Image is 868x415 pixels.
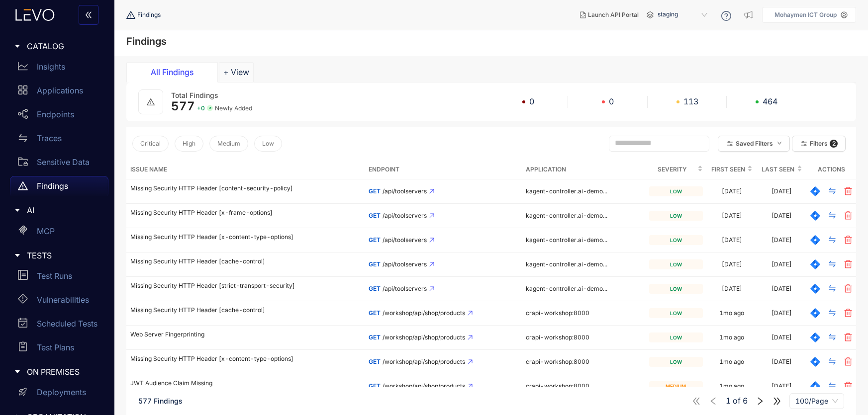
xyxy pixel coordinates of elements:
[37,319,97,328] p: Scheduled Tests
[383,383,465,390] span: /workshop/api/shop/products
[522,160,645,179] th: Application
[197,105,205,112] span: + 0
[830,140,838,148] span: 2
[756,397,765,406] span: right
[719,383,744,390] div: 1mo ago
[588,11,639,18] span: Launch API Portal
[10,104,108,128] a: Endpoints
[772,212,792,219] div: [DATE]
[254,136,282,152] button: Low
[369,309,381,317] span: GET
[772,188,792,195] div: [DATE]
[175,136,203,152] button: High
[820,208,844,224] button: swap
[649,186,703,196] div: low
[736,140,773,147] span: Saved Filters
[526,285,607,292] span: kagent-controller.ai-demo...
[743,397,748,406] span: 6
[140,140,161,147] span: Critical
[707,160,757,179] th: First Seen
[262,140,274,147] span: Low
[772,397,781,406] span: double-right
[37,86,83,95] p: Applications
[828,236,836,245] span: swap
[10,221,108,245] a: MCP
[126,160,365,179] th: Issue Name
[130,307,361,314] p: Missing Security HTTP Header [cache-control]
[772,285,792,292] div: [DATE]
[215,105,252,112] span: Newly Added
[6,361,108,382] div: ON PREMISES
[526,187,607,195] span: kagent-controller.ai-demo...
[649,381,703,391] div: medium
[526,309,589,317] span: crapi-workshop:8000
[529,97,534,106] span: 0
[722,237,742,244] div: [DATE]
[772,237,792,244] div: [DATE]
[209,136,248,152] button: Medium
[810,140,828,147] span: Filters
[37,271,72,280] p: Test Runs
[138,397,183,405] span: 577 Findings
[130,355,361,362] p: Missing Security HTTP Header [x-content-type-options]
[526,333,589,341] span: crapi-workshop:8000
[726,397,731,406] span: 1
[37,388,86,397] p: Deployments
[369,187,381,195] span: GET
[10,57,108,81] a: Insights
[719,334,744,341] div: 1mo ago
[85,11,93,20] span: double-left
[171,99,195,113] span: 577
[828,187,836,196] span: swap
[37,227,55,236] p: MCP
[369,212,381,219] span: GET
[369,333,381,341] span: GET
[383,285,427,292] span: /api/toolservers
[10,81,108,104] a: Applications
[130,282,361,289] p: Missing Security HTTP Header [strict-transport-security]
[10,337,108,361] a: Test Plans
[27,206,100,215] span: AI
[37,295,89,304] p: Vulnerabilities
[37,110,74,119] p: Endpoints
[526,236,607,244] span: kagent-controller.ai-demo...
[369,285,381,292] span: GET
[820,378,844,394] button: swap
[27,42,100,51] span: CATALOG
[649,164,695,175] span: Severity
[10,290,108,314] a: Vulnerabilities
[828,284,836,293] span: swap
[795,394,838,409] span: 100/Page
[828,382,836,391] span: swap
[130,185,361,192] p: Missing Security HTTP Header [content-security-policy]
[147,98,155,106] span: warning
[130,258,361,265] p: Missing Security HTTP Header [cache-control]
[10,314,108,337] a: Scheduled Tests
[820,183,844,199] button: swap
[10,152,108,176] a: Sensitive Data
[126,10,137,19] span: warning
[828,357,836,366] span: swap
[772,383,792,390] div: [DATE]
[722,261,742,268] div: [DATE]
[130,380,361,387] p: JWT Audience Claim Missing
[130,234,361,241] p: Missing Security HTTP Header [x-content-type-options]
[6,200,108,221] div: AI
[820,256,844,272] button: swap
[806,160,856,179] th: Actions
[722,212,742,219] div: [DATE]
[365,160,522,179] th: Endpoint
[719,310,744,317] div: 1mo ago
[135,68,209,77] div: All Findings
[14,252,21,259] span: caret-right
[130,331,361,338] p: Web Server Fingerprinting
[649,308,703,318] div: low
[772,334,792,341] div: [DATE]
[10,176,108,200] a: Findings
[526,260,607,268] span: kagent-controller.ai-demo...
[369,382,381,390] span: GET
[774,11,837,18] p: Mohaymen ICT Group
[828,309,836,318] span: swap
[171,91,218,99] span: Total Findings
[27,251,100,260] span: TESTS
